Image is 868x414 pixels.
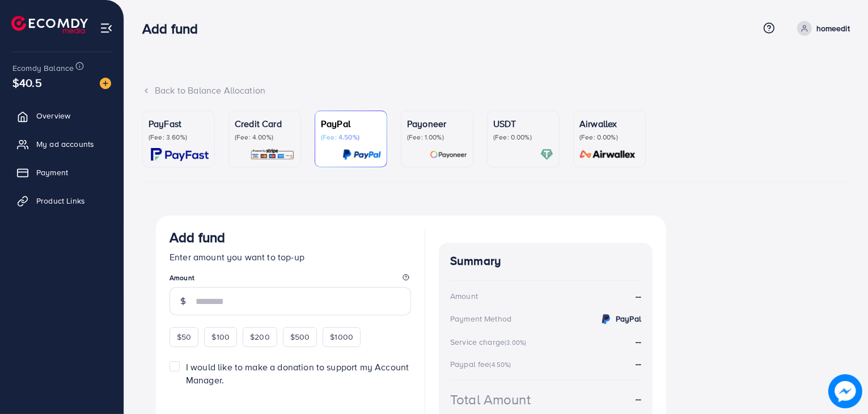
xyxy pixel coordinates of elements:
img: image [828,374,862,408]
div: Total Amount [450,390,531,409]
span: Ecomdy Balance [12,62,74,74]
p: Airwallex [579,117,640,130]
div: Back to Balance Allocation [142,84,850,97]
p: (Fee: 1.00%) [407,133,467,142]
img: image [100,78,111,89]
div: Service charge [450,336,530,348]
img: credit [599,312,613,326]
a: Product Links [9,189,115,212]
small: (4.50%) [490,360,511,369]
p: PayFast [149,117,209,130]
img: menu [100,22,113,35]
div: Paypal fee [450,358,515,370]
p: (Fee: 0.00%) [493,133,553,142]
p: PayPal [321,117,381,130]
img: card [576,148,640,161]
img: card [342,148,381,161]
img: card [250,148,295,161]
div: Payment Method [450,313,511,324]
span: My ad accounts [36,138,94,150]
span: $40.5 [12,74,42,91]
img: card [151,148,209,161]
a: My ad accounts [9,133,115,155]
strong: -- [636,290,641,303]
img: logo [11,16,88,33]
span: Payment [36,167,68,178]
p: (Fee: 4.50%) [321,133,381,142]
span: $50 [177,331,191,343]
strong: PayPal [616,313,641,324]
p: homeedit [816,22,850,35]
h3: Add fund [142,20,207,37]
strong: -- [636,357,641,370]
h3: Add fund [170,229,225,246]
a: homeedit [793,21,850,36]
img: card [430,148,467,161]
span: Product Links [36,195,85,206]
span: $1000 [330,331,353,343]
span: $500 [290,331,310,343]
small: (3.00%) [505,338,526,347]
span: $200 [250,331,270,343]
img: card [540,148,553,161]
span: I would like to make a donation to support my Account Manager. [186,361,409,386]
div: Amount [450,290,478,302]
strong: -- [636,392,641,405]
h4: Summary [450,254,641,268]
a: Payment [9,161,115,184]
p: (Fee: 0.00%) [579,133,640,142]
p: Payoneer [407,117,467,130]
p: (Fee: 3.60%) [149,133,209,142]
a: Overview [9,104,115,127]
span: Overview [36,110,70,121]
p: Credit Card [235,117,295,130]
p: (Fee: 4.00%) [235,133,295,142]
legend: Amount [170,273,411,287]
p: Enter amount you want to top-up [170,250,411,264]
strong: -- [636,335,641,348]
p: USDT [493,117,553,130]
span: $100 [211,331,230,343]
